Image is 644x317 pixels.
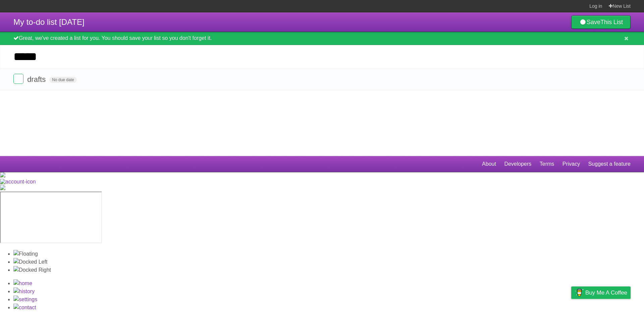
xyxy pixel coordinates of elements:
[585,287,627,299] span: Buy me a coffee
[13,250,38,258] img: Floating
[571,15,631,29] a: SaveThis List
[482,158,496,170] a: About
[571,286,631,299] a: Buy me a coffee
[13,287,35,296] img: History
[600,19,623,25] b: This List
[13,266,51,274] img: Docked Right
[27,75,47,84] span: drafts
[504,158,531,170] a: Developers
[13,279,32,287] img: Home
[13,304,36,312] img: Contact
[13,258,47,266] img: Docked Left
[588,158,631,170] a: Suggest a feature
[540,158,554,170] a: Terms
[13,74,23,84] label: Done
[13,17,85,27] span: My to-do list [DATE]
[49,77,76,83] span: No due date
[562,158,580,170] a: Privacy
[13,296,37,304] img: Settings
[575,287,584,298] img: Buy me a coffee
